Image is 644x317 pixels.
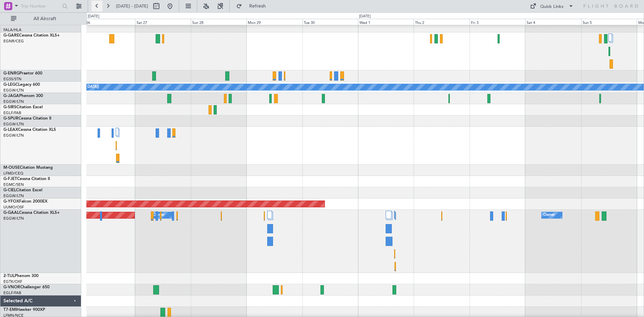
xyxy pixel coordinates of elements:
div: Sat 27 [135,19,191,25]
div: Owner [153,210,164,220]
div: Sat 4 [525,19,581,25]
span: G-FJET [3,177,17,181]
span: T7-EMI [3,308,17,312]
a: EGGW/LTN [3,216,24,221]
button: Refresh [233,1,274,12]
div: Sun 28 [191,19,246,25]
div: [DATE] [359,14,371,19]
a: G-SPURCessna Citation II [3,116,51,121]
a: M-OUSECitation Mustang [3,166,53,170]
a: G-JAGAPhenom 300 [3,94,43,98]
span: M-OUSE [3,166,20,170]
span: Refresh [243,4,272,9]
span: G-SPUR [3,116,18,121]
span: All Aircraft [18,16,72,21]
span: G-CIEL [3,188,16,192]
div: Tue 30 [302,19,358,25]
span: G-LEAX [3,128,18,132]
a: UUMO/OSF [3,205,24,210]
a: EGGW/LTN [3,99,24,104]
a: LFMD/CEQ [3,171,23,176]
a: G-YFOXFalcon 2000EX [3,199,47,204]
a: FALA/HLA [3,27,22,32]
a: G-VNORChallenger 650 [3,285,49,289]
span: G-LEGC [3,83,18,87]
a: EGSS/STN [3,77,22,82]
span: G-JAGA [3,94,19,98]
input: Trip Number [21,1,60,11]
span: G-GARE [3,33,19,38]
a: EGGW/LTN [3,193,24,198]
a: EGLF/FAB [3,290,21,295]
a: G-LEAXCessna Citation XLS [3,128,56,132]
div: Thu 2 [414,19,469,25]
a: G-ENRGPraetor 600 [3,71,42,75]
a: G-CIELCitation Excel [3,188,42,192]
a: EGMC/SEN [3,182,24,187]
a: T7-EMIHawker 900XP [3,308,45,312]
span: G-VNOR [3,285,20,289]
div: Sun 5 [581,19,637,25]
div: Wed 1 [358,19,414,25]
a: 2-TIJLPhenom 300 [3,274,39,278]
a: EGGW/LTN [3,122,24,127]
a: G-SIRSCitation Excel [3,105,43,109]
span: G-GAAL [3,211,19,215]
div: Quick Links [540,3,563,10]
a: EGGW/LTN [3,133,24,138]
a: EGTK/OXF [3,279,22,284]
div: Mon 29 [246,19,302,25]
a: EGLF/FAB [3,110,21,115]
button: Quick Links [527,1,577,12]
div: Owner [543,210,555,220]
span: G-SIRS [3,105,16,109]
a: EGGW/LTN [3,88,24,93]
div: Fri 26 [79,19,135,25]
span: G-ENRG [3,71,19,75]
a: EGNR/CEG [3,39,24,44]
div: [DATE] [88,14,99,19]
span: 2-TIJL [3,274,15,278]
a: G-LEGCLegacy 600 [3,83,40,87]
button: All Aircraft [8,13,74,24]
div: Fri 3 [470,19,525,25]
a: G-GARECessna Citation XLS+ [3,33,60,38]
span: [DATE] - [DATE] [116,3,148,9]
a: G-GAALCessna Citation XLS+ [3,211,60,215]
span: G-YFOX [3,199,19,204]
a: G-FJETCessna Citation II [3,177,50,181]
